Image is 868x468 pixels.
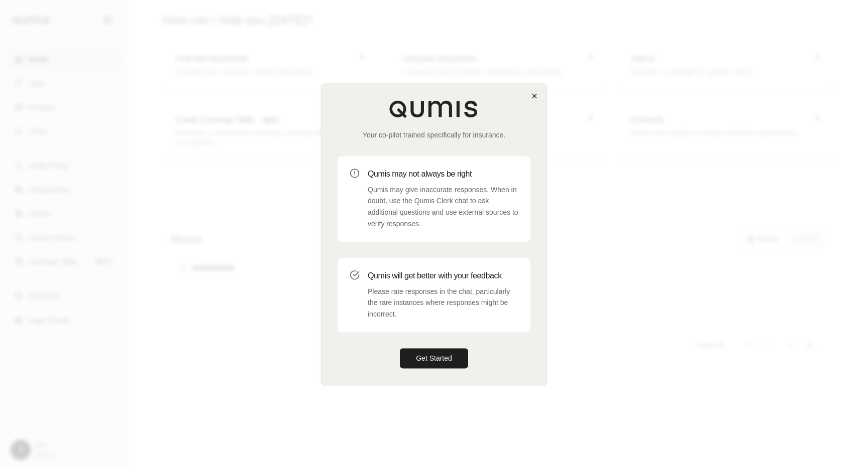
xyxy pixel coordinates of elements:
p: Qumis may give inaccurate responses. When in doubt, use the Qumis Clerk chat to ask additional qu... [368,184,518,230]
button: Get Started [400,348,468,368]
h3: Qumis may not always be right [368,168,518,180]
p: Please rate responses in the chat, particularly the rare instances where responses might be incor... [368,286,518,320]
p: Your co-pilot trained specifically for insurance. [338,130,530,140]
img: Qumis Logo [389,100,479,118]
h3: Qumis will get better with your feedback [368,270,518,282]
